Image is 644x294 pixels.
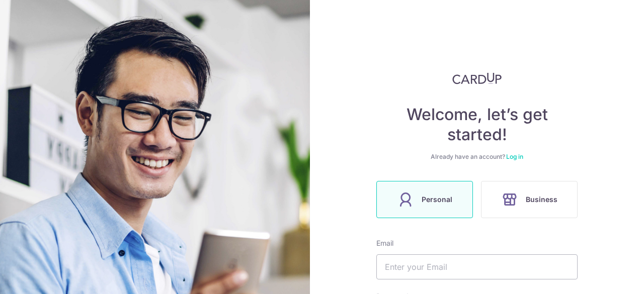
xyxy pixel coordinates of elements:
span: Business [526,193,557,206]
img: CardUp Logo [452,72,502,84]
input: Enter your Email [376,254,578,279]
a: Business [477,181,582,218]
span: Personal [422,193,452,206]
label: Email [376,238,393,248]
h4: Welcome, let’s get started! [376,105,578,145]
a: Personal [372,181,477,218]
a: Log in [506,153,523,160]
div: Already have an account? [376,153,578,161]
